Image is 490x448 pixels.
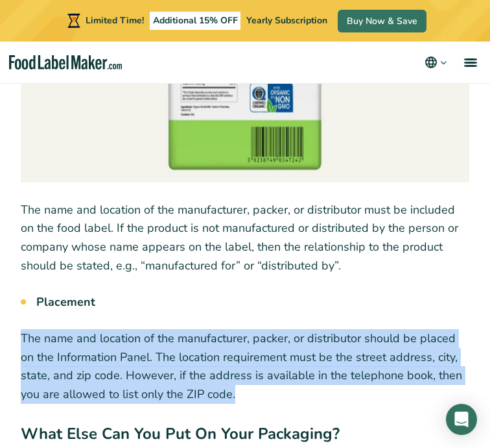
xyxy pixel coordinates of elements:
[423,55,449,70] button: Change language
[246,14,327,27] span: Yearly Subscription
[21,201,469,275] p: The name and location of the manufacturer, packer, or distributor must be included on the food la...
[449,42,490,83] a: menu
[21,329,469,404] p: The name and location of the manufacturer, packer, or distributor should be placed on the Informa...
[86,14,144,27] span: Limited Time!
[446,404,477,435] div: Open Intercom Messenger
[338,10,426,32] a: Buy Now & Save
[21,423,340,444] strong: What Else Can You Put On Your Packaging?
[36,294,95,310] strong: Placement
[9,55,122,70] a: Food Label Maker homepage
[150,12,241,30] span: Additional 15% OFF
